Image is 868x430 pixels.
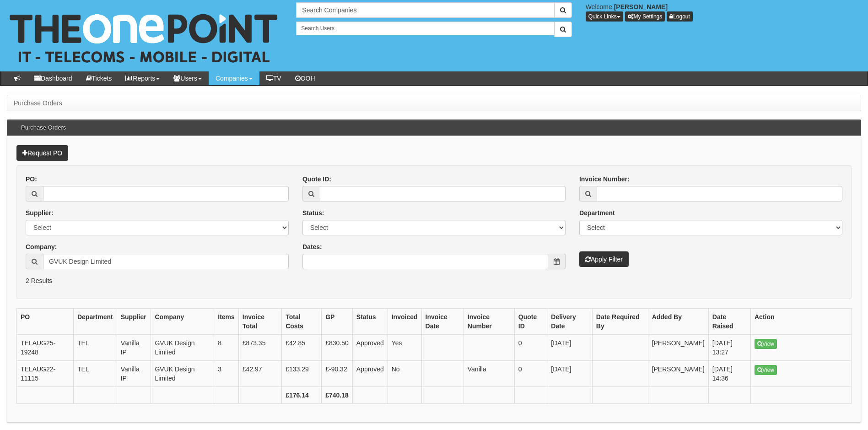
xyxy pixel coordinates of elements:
[282,387,322,404] th: £176.14
[514,361,547,387] td: 0
[708,335,750,361] td: [DATE] 13:27
[238,335,281,361] td: £873.35
[26,276,842,285] p: 2 Results
[648,361,708,387] td: [PERSON_NAME]
[151,335,214,361] td: GVUK Design Limited
[214,361,239,387] td: 3
[586,11,623,22] button: Quick Links
[464,309,514,335] th: Invoice Number
[322,387,353,404] th: £740.18
[302,242,322,251] label: Dates:
[259,71,288,85] a: TV
[119,71,167,85] a: Reports
[322,309,353,335] th: GP
[625,11,665,22] a: My Settings
[648,309,708,335] th: Added By
[514,309,547,335] th: Quote ID
[388,309,421,335] th: Invoiced
[667,11,693,22] a: Logout
[464,361,514,387] td: Vanilla
[79,71,119,85] a: Tickets
[302,174,331,184] label: Quote ID:
[209,71,259,85] a: Companies
[238,361,281,387] td: £42.97
[579,174,630,184] label: Invoice Number:
[17,361,74,387] td: TELAUG22-11115
[421,309,464,335] th: Invoice Date
[352,309,388,335] th: Status
[26,208,54,218] label: Supplier:
[547,335,592,361] td: [DATE]
[151,309,214,335] th: Company
[755,365,777,375] a: View
[322,335,353,361] td: £830.50
[755,339,777,349] a: View
[73,361,117,387] td: TEL
[288,71,322,85] a: OOH
[302,208,324,218] label: Status:
[751,309,852,335] th: Action
[167,71,209,85] a: Users
[26,174,37,184] label: PO:
[151,361,214,387] td: GVUK Design Limited
[214,309,239,335] th: Items
[514,335,547,361] td: 0
[296,2,554,18] input: Search Companies
[579,208,615,218] label: Department
[214,335,239,361] td: 8
[648,335,708,361] td: [PERSON_NAME]
[282,309,322,335] th: Total Costs
[547,309,592,335] th: Delivery Date
[17,309,74,335] th: PO
[547,361,592,387] td: [DATE]
[708,309,750,335] th: Date Raised
[352,335,388,361] td: Approved
[117,309,151,335] th: Supplier
[117,361,151,387] td: Vanilla IP
[282,361,322,387] td: £133.29
[117,335,151,361] td: Vanilla IP
[322,361,353,387] td: £-90.32
[708,361,750,387] td: [DATE] 14:36
[352,361,388,387] td: Approved
[238,309,281,335] th: Invoice Total
[592,309,648,335] th: Date Required By
[14,98,62,108] li: Purchase Orders
[26,242,57,251] label: Company:
[388,335,421,361] td: Yes
[579,251,629,267] button: Apply Filter
[296,22,554,35] input: Search Users
[73,309,117,335] th: Department
[579,2,868,22] div: Welcome,
[16,145,68,161] a: Request PO
[17,335,74,361] td: TELAUG25-19248
[73,335,117,361] td: TEL
[16,120,70,136] h3: Purchase Orders
[27,71,79,85] a: Dashboard
[388,361,421,387] td: No
[282,335,322,361] td: £42.85
[614,3,668,11] b: [PERSON_NAME]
